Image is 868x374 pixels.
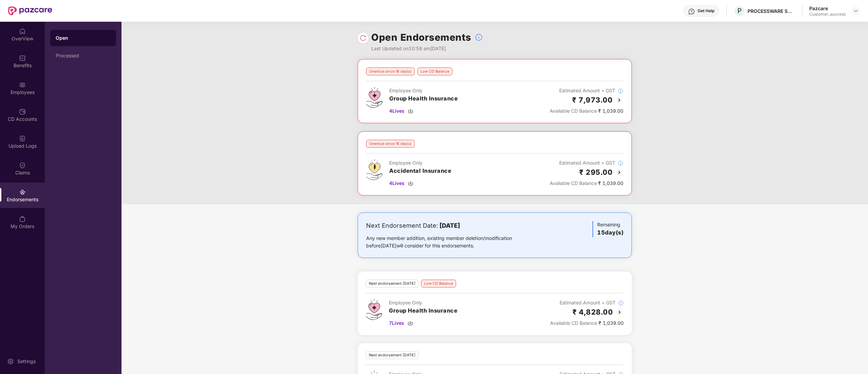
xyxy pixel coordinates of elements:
img: svg+xml;base64,PHN2ZyBpZD0iRW1wbG95ZWVzIiB4bWxucz0iaHR0cDovL3d3dy53My5vcmcvMjAwMC9zdmciIHdpZHRoPS... [19,81,26,88]
span: Available CD Balance [550,320,597,326]
div: Estimated Amount + GST [550,299,624,306]
span: Available CD Balance [550,180,597,186]
div: Any new member addition, existing member deletion/modification before [DATE] will consider for th... [366,235,533,249]
h1: Open Endorsements [371,30,471,45]
img: svg+xml;base64,PHN2ZyBpZD0iQmVuZWZpdHMiIHhtbG5zPSJodHRwOi8vd3d3LnczLm9yZy8yMDAwL3N2ZyIgd2lkdGg9Ij... [19,55,26,61]
div: Low CD Balance [417,68,452,75]
img: svg+xml;base64,PHN2ZyBpZD0iSW5mb18tXzMyeDMyIiBkYXRhLW5hbWU9IkluZm8gLSAzMngzMiIgeG1sbnM9Imh0dHA6Ly... [618,300,624,306]
div: Estimated Amount + GST [550,87,623,94]
div: Settings [15,358,38,365]
img: svg+xml;base64,PHN2ZyBpZD0iRG93bmxvYWQtMzJ4MzIiIHhtbG5zPSJodHRwOi8vd3d3LnczLm9yZy8yMDAwL3N2ZyIgd2... [408,320,413,326]
div: Next endorsement [DATE] [366,351,418,359]
div: Last Updated on 10:58 am[DATE] [371,45,483,52]
div: Overdue since 16 day(s) [366,140,415,148]
div: Next endorsement [DATE] [366,280,418,287]
span: 4 Lives [389,107,404,115]
img: svg+xml;base64,PHN2ZyBpZD0iRG93bmxvYWQtMzJ4MzIiIHhtbG5zPSJodHRwOi8vd3d3LnczLm9yZy8yMDAwL3N2ZyIgd2... [408,108,413,114]
div: ₹ 1,039.00 [550,319,624,327]
div: Estimated Amount + GST [550,159,623,167]
img: svg+xml;base64,PHN2ZyBpZD0iQmFjay0yMHgyMCIgeG1sbnM9Imh0dHA6Ly93d3cudzMub3JnLzIwMDAvc3ZnIiB3aWR0aD... [615,96,623,104]
img: svg+xml;base64,PHN2ZyBpZD0iTXlfT3JkZXJzIiBkYXRhLW5hbWU9Ik15IE9yZGVycyIgeG1sbnM9Imh0dHA6Ly93d3cudz... [19,216,26,222]
div: ₹ 1,039.00 [550,107,623,115]
div: Remaining [592,221,623,237]
img: svg+xml;base64,PHN2ZyB4bWxucz0iaHR0cDovL3d3dy53My5vcmcvMjAwMC9zdmciIHdpZHRoPSI0OS4zMjEiIGhlaWdodD... [366,159,382,180]
img: svg+xml;base64,PHN2ZyBpZD0iQ0RfQWNjb3VudHMiIGRhdGEtbmFtZT0iQ0QgQWNjb3VudHMiIHhtbG5zPSJodHRwOi8vd3... [19,108,26,115]
img: svg+xml;base64,PHN2ZyBpZD0iSG9tZSIgeG1sbnM9Imh0dHA6Ly93d3cudzMub3JnLzIwMDAvc3ZnIiB3aWR0aD0iMjAiIG... [19,28,26,35]
img: svg+xml;base64,PHN2ZyBpZD0iRHJvcGRvd24tMzJ4MzIiIHhtbG5zPSJodHRwOi8vd3d3LnczLm9yZy8yMDAwL3N2ZyIgd2... [853,8,858,14]
img: svg+xml;base64,PHN2ZyBpZD0iSW5mb18tXzMyeDMyIiBkYXRhLW5hbWU9IkluZm8gLSAzMngzMiIgeG1sbnM9Imh0dHA6Ly... [618,161,623,166]
div: Customer_success [809,12,846,17]
img: svg+xml;base64,PHN2ZyBpZD0iSGVscC0zMngzMiIgeG1sbnM9Imh0dHA6Ly93d3cudzMub3JnLzIwMDAvc3ZnIiB3aWR0aD... [688,8,695,15]
div: Overdue since 16 day(s) [366,68,415,75]
b: [DATE] [439,222,460,229]
div: Open [56,35,111,41]
img: svg+xml;base64,PHN2ZyBpZD0iRG93bmxvYWQtMzJ4MzIiIHhtbG5zPSJodHRwOi8vd3d3LnczLm9yZy8yMDAwL3N2ZyIgd2... [408,181,413,186]
img: svg+xml;base64,PHN2ZyB4bWxucz0iaHR0cDovL3d3dy53My5vcmcvMjAwMC9zdmciIHdpZHRoPSI0Ny43MTQiIGhlaWdodD... [366,87,382,108]
img: svg+xml;base64,PHN2ZyBpZD0iSW5mb18tXzMyeDMyIiBkYXRhLW5hbWU9IkluZm8gLSAzMngzMiIgeG1sbnM9Imh0dHA6Ly... [618,88,623,94]
div: PROCESSWARE SYSTEMS PVT LTD [748,8,795,14]
img: svg+xml;base64,PHN2ZyB4bWxucz0iaHR0cDovL3d3dy53My5vcmcvMjAwMC9zdmciIHdpZHRoPSI0Ny43MTQiIGhlaWdodD... [366,299,382,320]
img: svg+xml;base64,PHN2ZyBpZD0iSW5mb18tXzMyeDMyIiBkYXRhLW5hbWU9IkluZm8gLSAzMngzMiIgeG1sbnM9Imh0dHA6Ly... [475,33,483,41]
img: svg+xml;base64,PHN2ZyBpZD0iQmFjay0yMHgyMCIgeG1sbnM9Imh0dHA6Ly93d3cudzMub3JnLzIwMDAvc3ZnIiB3aWR0aD... [616,308,624,316]
img: svg+xml;base64,PHN2ZyBpZD0iUmVsb2FkLTMyeDMyIiB4bWxucz0iaHR0cDovL3d3dy53My5vcmcvMjAwMC9zdmciIHdpZH... [360,35,366,41]
div: Pazcare [809,5,846,12]
img: svg+xml;base64,PHN2ZyBpZD0iQmFjay0yMHgyMCIgeG1sbnM9Imh0dHA6Ly93d3cudzMub3JnLzIwMDAvc3ZnIiB3aWR0aD... [615,168,623,176]
div: Employee Only [389,299,457,306]
div: Get Help [698,8,714,14]
span: P [737,7,742,15]
img: svg+xml;base64,PHN2ZyBpZD0iQ2xhaW0iIHhtbG5zPSJodHRwOi8vd3d3LnczLm9yZy8yMDAwL3N2ZyIgd2lkdGg9IjIwIi... [19,162,26,169]
div: Employee Only [389,159,451,167]
img: svg+xml;base64,PHN2ZyBpZD0iRW5kb3JzZW1lbnRzIiB4bWxucz0iaHR0cDovL3d3dy53My5vcmcvMjAwMC9zdmciIHdpZH... [19,189,26,195]
div: Next Endorsement Date: [366,221,533,230]
h3: 15 day(s) [597,228,623,237]
h3: Group Health Insurance [389,94,458,103]
span: Available CD Balance [550,108,597,114]
img: svg+xml;base64,PHN2ZyBpZD0iVXBsb2FkX0xvZ3MiIGRhdGEtbmFtZT0iVXBsb2FkIExvZ3MiIHhtbG5zPSJodHRwOi8vd3... [19,135,26,142]
h2: ₹ 4,828.00 [572,306,613,318]
div: Processed [56,53,111,58]
div: Low CD Balance [421,280,456,287]
img: New Pazcare Logo [8,6,52,15]
span: 7 Lives [389,319,404,327]
h3: Accidental Insurance [389,167,451,175]
div: Employee Only [389,87,458,94]
img: svg+xml;base64,PHN2ZyBpZD0iU2V0dGluZy0yMHgyMCIgeG1sbnM9Imh0dHA6Ly93d3cudzMub3JnLzIwMDAvc3ZnIiB3aW... [7,358,14,365]
h3: Group Health Insurance [389,306,457,315]
div: ₹ 1,039.00 [550,180,623,187]
span: 4 Lives [389,180,404,187]
h2: ₹ 295.00 [579,167,612,178]
h2: ₹ 7,973.00 [572,94,612,106]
